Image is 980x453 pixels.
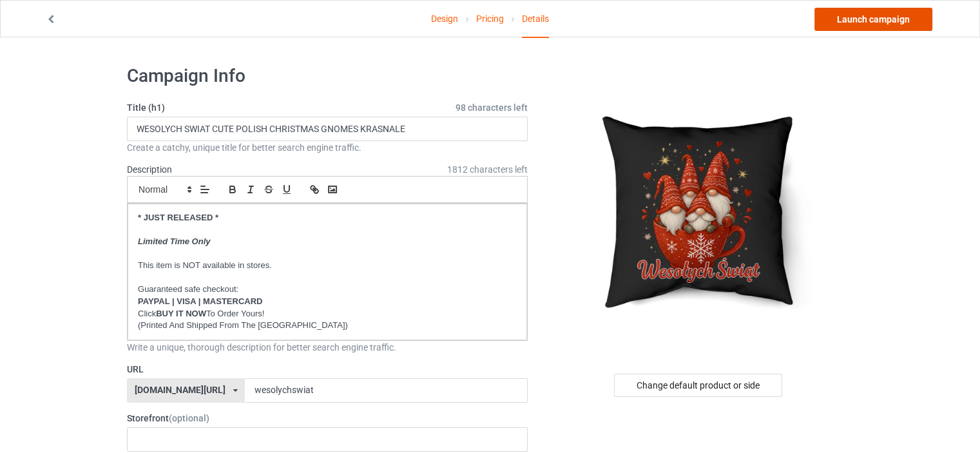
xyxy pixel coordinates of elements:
[138,308,517,320] p: Click To Order Yours!
[814,8,932,31] a: Launch campaign
[138,320,517,332] p: (Printed And Shipped From The [GEOGRAPHIC_DATA])
[138,260,517,272] p: This item is NOT available in stores.
[522,1,549,38] div: Details
[138,296,262,306] strong: PAYPAL | VISA | MASTERCARD
[138,236,210,246] em: Limited Time Only
[456,101,528,114] span: 98 characters left
[156,309,206,318] strong: BUY IT NOW
[127,101,528,114] label: Title (h1)
[127,64,528,88] h1: Campaign Info
[138,213,218,222] strong: * JUST RELEASED *
[614,374,782,397] div: Change default product or side
[127,363,528,376] label: URL
[476,1,504,37] a: Pricing
[127,164,172,175] label: Description
[169,413,209,423] span: (optional)
[447,163,528,176] span: 1812 characters left
[135,385,226,394] div: [DOMAIN_NAME][URL]
[431,1,458,37] a: Design
[127,341,528,354] div: Write a unique, thorough description for better search engine traffic.
[127,141,528,154] div: Create a catchy, unique title for better search engine traffic.
[138,284,517,296] p: Guaranteed safe checkout:
[127,412,528,425] label: Storefront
